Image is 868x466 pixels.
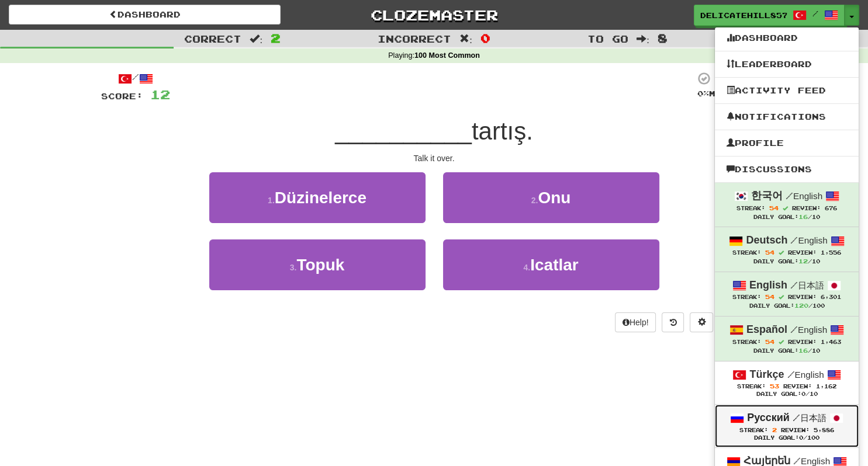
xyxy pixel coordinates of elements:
[787,369,794,380] span: /
[783,206,788,211] span: Streak includes today.
[531,196,538,205] small: 2 .
[523,263,530,272] small: 4 .
[793,456,830,466] small: English
[184,33,241,44] span: Correct
[715,405,859,447] a: Русский /日本語 Streak: 2 Review: 5,886 Daily Goal:0/100
[715,361,859,404] a: Türkçe /English Streak: 53 Review: 1,162 Daily Goal:0/10
[825,205,837,211] span: 676
[790,280,798,290] span: /
[727,434,847,442] div: Daily Goal: /100
[715,272,859,316] a: English /日本語 Streak: 54 Review: 6,301 Daily Goal:120/100
[715,317,859,360] a: Español /English Streak: 54 Review: 1,463 Daily Goal:16/10
[749,279,787,291] strong: English
[715,109,859,124] a: Notifications
[798,213,808,220] span: 16
[783,383,812,390] span: Review:
[736,205,765,211] span: Streak:
[298,5,570,25] a: Clozemaster
[732,294,761,300] span: Streak:
[765,338,774,345] span: 54
[472,117,533,145] span: tartış.
[779,250,784,255] span: Streak includes today.
[538,189,570,207] span: Onu
[793,413,826,423] small: 日本語
[443,172,659,223] button: 2.Onu
[798,347,808,354] span: 16
[250,34,262,44] span: :
[814,427,834,433] span: 5,886
[788,339,817,345] span: Review:
[658,31,668,45] span: 8
[746,324,787,335] strong: Español
[727,301,847,310] div: Daily Goal: /100
[480,31,490,45] span: 0
[793,412,800,423] span: /
[801,391,805,397] span: 0
[697,89,709,98] span: 0 %
[150,87,170,102] span: 12
[765,249,774,256] span: 54
[790,324,798,335] span: /
[781,427,810,433] span: Review:
[727,346,847,355] div: Daily Goal: /10
[739,427,768,433] span: Streak:
[770,382,779,390] span: 53
[787,370,824,380] small: English
[786,191,822,201] small: English
[821,339,841,345] span: 1,463
[587,33,628,44] span: To go
[268,196,275,205] small: 1 .
[290,263,297,272] small: 3 .
[732,249,761,256] span: Streak:
[209,239,426,290] button: 3.Topuk
[793,455,801,466] span: /
[779,339,784,345] span: Streak includes today.
[662,312,684,332] button: Round history (alt+y)
[715,227,859,271] a: Deutsch /English Streak: 54 Review: 1,556 Daily Goal:12/10
[727,257,847,266] div: Daily Goal: /10
[530,256,579,274] span: Icatlar
[443,239,659,290] button: 4.Icatlar
[821,294,841,300] span: 6,301
[788,294,817,300] span: Review:
[788,249,817,256] span: Review:
[799,434,803,441] span: 0
[786,190,793,201] span: /
[772,426,777,433] span: 2
[737,383,766,390] span: Streak:
[790,235,827,245] small: English
[695,89,767,99] div: Mastered
[821,249,841,256] span: 1,556
[747,412,790,423] strong: Русский
[794,302,808,309] span: 120
[271,31,281,45] span: 2
[732,339,761,345] span: Streak:
[700,10,787,20] span: DelicateHill8572
[769,204,779,211] span: 54
[790,325,827,335] small: English
[790,235,798,245] span: /
[749,368,784,380] strong: Türkçe
[101,71,170,86] div: /
[779,294,784,300] span: Streak includes today.
[335,117,472,145] span: __________
[637,34,649,44] span: :
[715,183,859,227] a: 한국어 /English Streak: 54 Review: 676 Daily Goal:16/10
[765,293,774,300] span: 54
[414,51,480,60] strong: 100 Most Common
[798,258,808,265] span: 12
[459,34,472,44] span: :
[9,5,281,25] a: Dashboard
[727,391,847,398] div: Daily Goal: /10
[378,33,451,44] span: Incorrect
[816,383,836,390] span: 1,162
[812,9,818,18] span: /
[209,172,426,223] button: 1.Düzinelerce
[792,205,821,211] span: Review:
[715,135,859,151] a: Profile
[715,162,859,177] a: Discussions
[296,256,344,274] span: Topuk
[751,190,783,201] strong: 한국어
[615,312,656,332] button: Help!
[715,57,859,72] a: Leaderboard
